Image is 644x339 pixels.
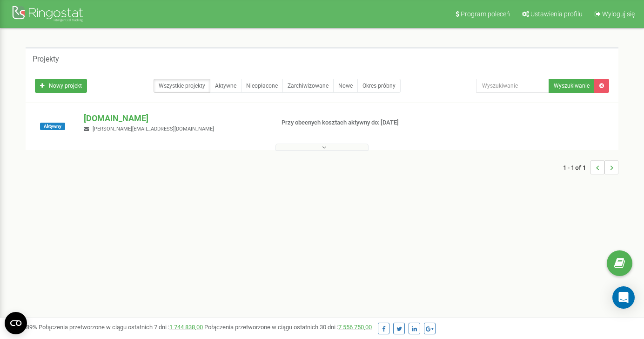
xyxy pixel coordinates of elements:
[93,126,214,132] span: [PERSON_NAME][EMAIL_ADDRESS][DOMAIN_NAME]
[602,10,635,18] span: Wyloguj się
[210,79,241,93] a: Aktywne
[338,324,372,331] a: 7 556 750,00
[549,79,595,93] button: Wyszukiwanie
[39,324,203,331] span: Połączenia przetworzone w ciągu ostatnich 7 dni :
[563,151,618,184] nav: ...
[204,324,372,331] span: Połączenia przetworzone w ciągu ostatnich 30 dni :
[612,286,635,309] div: Open Intercom Messenger
[461,10,510,18] span: Program poleceń
[84,112,266,125] p: [DOMAIN_NAME]
[40,123,65,130] span: Aktywny
[5,312,27,334] button: Open CMP widget
[35,79,87,93] a: Nowy projekt
[476,79,549,93] input: Wyszukiwanie
[530,10,583,18] span: Ustawienia profilu
[333,79,358,93] a: Nowe
[282,118,415,127] p: Przy obecnych kosztach aktywny do: [DATE]
[357,79,401,93] a: Okres próbny
[563,160,590,174] span: 1 - 1 of 1
[241,79,283,93] a: Nieopłacone
[33,55,59,63] h5: Projekty
[282,79,334,93] a: Zarchiwizowane
[169,324,203,331] a: 1 744 838,00
[154,79,210,93] a: Wszystkie projekty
